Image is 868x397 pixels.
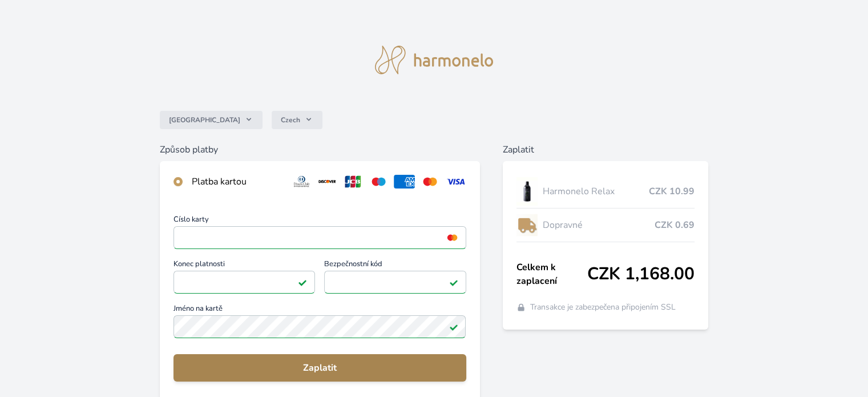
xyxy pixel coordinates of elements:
span: Bezpečnostní kód [324,260,466,271]
img: Platné pole [298,278,307,287]
span: Zaplatit [183,361,457,375]
span: Harmonelo Relax [542,185,648,198]
h6: Zaplatit [503,143,708,157]
span: CZK 10.99 [649,185,695,198]
button: Czech [272,111,322,129]
img: mc.svg [419,175,441,189]
span: Celkem k zaplacení [516,260,587,288]
img: Platné pole [449,278,458,287]
img: maestro.svg [368,175,389,189]
img: jcb.svg [342,175,364,189]
input: Jméno na kartěPlatné pole [173,315,466,338]
span: Jméno na kartě [173,305,466,315]
span: Dopravné [542,218,654,232]
span: Konec platnosti [173,260,315,271]
img: delivery-lo.png [516,211,538,239]
span: Czech [281,115,300,125]
img: discover.svg [317,175,338,189]
img: mc [445,232,460,243]
iframe: Iframe pro datum vypršení platnosti [179,274,310,290]
span: Transakce je zabezpečena připojením SSL [530,302,676,313]
img: visa.svg [445,175,466,189]
img: CLEAN_RELAX_se_stinem_x-lo.jpg [516,177,538,206]
button: Zaplatit [173,354,466,382]
h6: Způsob platby [160,143,479,157]
span: Číslo karty [173,216,466,226]
img: logo.svg [375,46,494,74]
div: Platba kartou [192,175,282,189]
iframe: Iframe pro bezpečnostní kód [329,274,461,290]
span: [GEOGRAPHIC_DATA] [169,115,240,125]
img: diners.svg [291,175,312,189]
img: amex.svg [394,175,415,189]
span: CZK 0.69 [655,218,695,232]
img: Platné pole [449,322,458,331]
iframe: Iframe pro číslo karty [179,230,461,246]
span: CZK 1,168.00 [587,264,695,284]
button: [GEOGRAPHIC_DATA] [160,111,263,129]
